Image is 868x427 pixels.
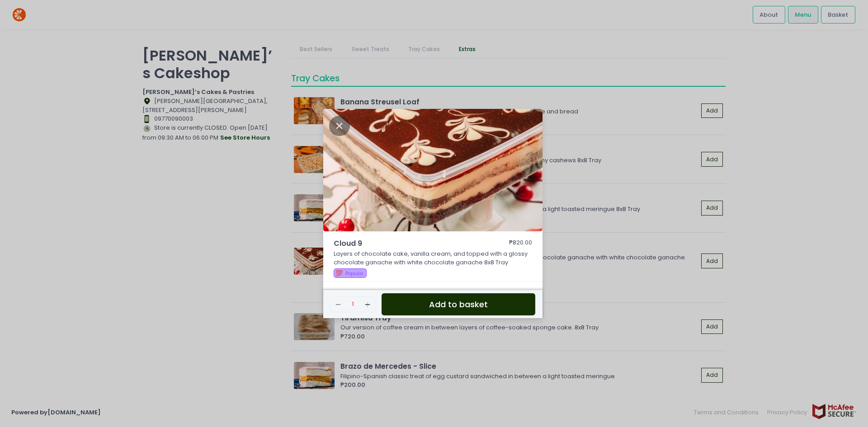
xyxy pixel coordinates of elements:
[323,109,542,232] img: Cloud 9
[345,270,363,277] span: Popular
[382,293,535,315] button: Add to basket
[329,121,350,130] button: Close
[335,269,343,277] span: 💯
[334,238,483,249] span: Cloud 9
[509,238,532,249] div: ₱820.00
[334,249,533,267] p: Layers of chocolate cake, vanilla cream, and topped with a glossy chocolate ganache with white ch...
